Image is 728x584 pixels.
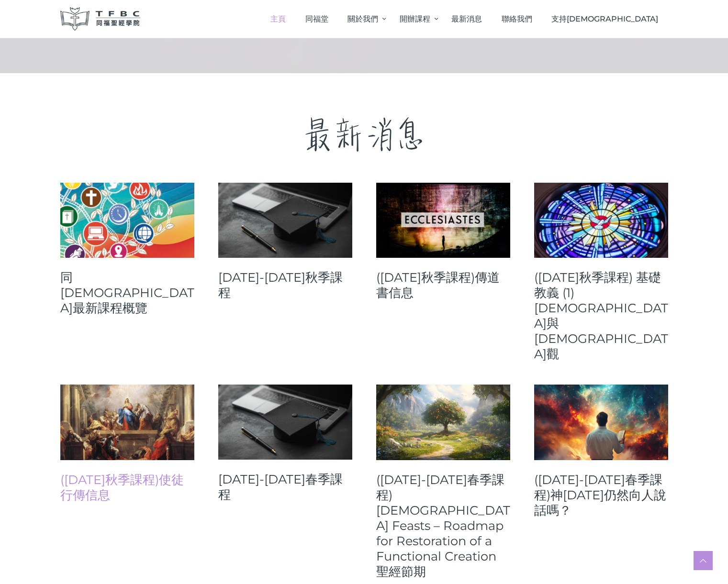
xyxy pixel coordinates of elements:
span: 同福堂 [305,14,328,23]
img: 同福聖經學院 TFBC [60,7,141,31]
p: 最新消息 [60,107,668,164]
a: ([DATE]-[DATE]春季課程) [DEMOGRAPHIC_DATA] Feasts – Roadmap for Restoration of a Functional Creation ... [376,472,510,579]
a: [DATE]-[DATE]春季課程 [218,472,352,502]
a: 最新消息 [442,5,492,33]
a: 同福堂 [295,5,338,33]
a: 聯絡我們 [492,5,542,33]
span: 關於我們 [347,14,378,23]
span: 開辦課程 [400,14,430,23]
span: 最新消息 [451,14,482,23]
a: 同[DEMOGRAPHIC_DATA]最新課程概覽 [60,270,194,316]
span: 主頁 [270,14,286,23]
a: 支持[DEMOGRAPHIC_DATA] [542,5,668,33]
a: Scroll to top [694,551,713,570]
a: ([DATE]秋季課程)使徒行傳信息 [60,472,194,503]
span: 支持[DEMOGRAPHIC_DATA] [551,14,658,23]
a: 開辦課程 [390,5,441,33]
a: ([DATE]秋季課程) 基礎教義 (1) [DEMOGRAPHIC_DATA]與[DEMOGRAPHIC_DATA]觀 [534,270,668,362]
a: 關於我們 [338,5,390,33]
a: ([DATE]-[DATE]春季課程)神[DATE]仍然向人說話嗎？ [534,472,668,518]
a: [DATE]-[DATE]秋季課程 [218,270,352,300]
span: 聯絡我們 [502,14,532,23]
a: 主頁 [261,5,296,33]
a: ([DATE]秋季課程)傳道書信息 [376,270,510,300]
